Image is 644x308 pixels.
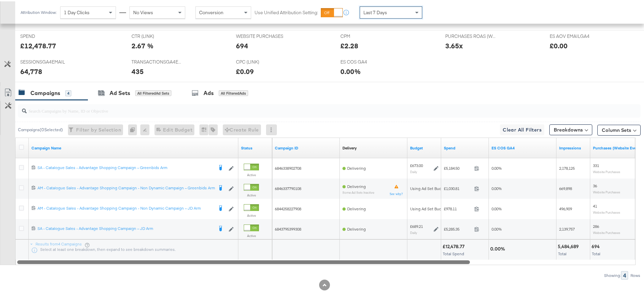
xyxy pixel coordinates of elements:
label: Active [244,212,259,216]
span: Total [558,250,567,255]
span: PURCHASES ROAS (WEBSITE EVENTS) [445,32,496,38]
button: Column Sets [597,123,641,134]
span: £978.11 [444,205,472,210]
div: 5,484,689 [558,242,581,248]
span: 0.00% [492,164,502,169]
sub: Daily [410,168,417,172]
div: 3.65x [445,40,463,49]
div: Campaigns ( 0 Selected) [18,125,63,132]
div: 0 [128,123,140,134]
span: TRANSACTIONSGA4EMAIL [132,57,182,64]
div: SA - Catalogue Sales - Advantage Shopping Campaign – Greenbids Arm [38,164,213,169]
div: Using Ad Set Budget [410,185,448,190]
span: Clear All Filters [503,124,542,133]
span: 6846338902708 [275,164,301,169]
span: 0.00% [492,205,502,210]
span: No Views [133,8,153,14]
a: The number of times your ad was served. On mobile apps an ad is counted as served the first time ... [559,144,588,149]
a: SA - Catalogue Sales - Advantage Shopping Campaign – JD Arm [38,224,213,231]
span: SPEND [20,32,71,38]
span: ES COS GA4 [340,57,391,64]
div: 694 [592,242,602,248]
span: 286 [593,222,599,228]
span: 0.00% [492,225,502,230]
a: Shows the current state of your Ad Campaign. [241,144,269,149]
sub: Website Purchases [593,189,620,193]
sub: Website Purchases [593,229,620,233]
span: CPM [340,32,391,38]
div: £0.09 [236,65,254,75]
div: 0.00% [490,244,507,251]
div: Campaigns [30,88,60,96]
a: Your campaign ID. [275,144,337,149]
div: 435 [132,65,144,75]
div: £2.28 [340,40,358,49]
div: 4 [621,270,628,278]
span: 6843795399308 [275,225,301,230]
div: SA - Catalogue Sales - Advantage Shopping Campaign – JD Arm [38,224,213,230]
span: Delivering [347,183,366,188]
a: AM - Catalogue Sales - Advantage Shopping Campaign - Non Dynamic Campaign – Greenbids Arm [38,184,213,191]
span: 6846337790108 [275,185,301,190]
div: £673.00 [410,162,423,167]
div: All Filtered Ad Sets [135,89,171,95]
span: Delivering [347,164,366,169]
div: All Filtered Ads [219,89,248,95]
label: Active [244,192,259,196]
span: 41 [593,202,597,207]
sub: Daily [410,229,417,233]
div: Rows [630,272,641,277]
sub: Website Purchases [593,168,620,172]
div: 0.00% [340,65,361,75]
button: Clear All Filters [500,123,544,134]
div: Showing: [604,272,621,277]
input: Search Campaigns by Name, ID or Objective [27,100,583,113]
a: The total amount spent to date. [444,144,486,149]
span: 331 [593,162,599,167]
label: Active [244,171,259,176]
button: Breakdowns [549,123,592,134]
span: 2,139,757 [559,225,575,230]
a: ES COS GA4 [492,144,554,149]
span: £1,030.81 [444,185,472,190]
div: 694 [236,40,248,49]
span: WEBSITE PURCHASES [236,32,287,38]
span: £5,285.35 [444,225,472,230]
span: £5,184.50 [444,164,472,169]
a: Your campaign name. [31,144,236,149]
a: AM - Catalogue Sales - Advantage Shopping Campaign - Non Dynamic Campaign – JD Arm [38,204,213,211]
sub: Website Purchases [593,209,620,213]
div: 4 [65,89,71,95]
div: AM - Catalogue Sales - Advantage Shopping Campaign - Non Dynamic Campaign – Greenbids Arm [38,184,213,189]
div: Delivery [342,144,357,149]
span: 0.00% [492,185,502,190]
span: Last 7 Days [363,8,387,14]
span: SESSIONSGA4EMAIL [20,57,71,64]
div: AM - Catalogue Sales - Advantage Shopping Campaign - Non Dynamic Campaign – JD Arm [38,204,213,210]
div: Attribution Window: [20,9,57,14]
span: 6844258227908 [275,205,301,210]
div: £0.00 [550,40,568,49]
div: 2.67 % [132,40,153,49]
span: 1 Day Clicks [64,8,90,14]
span: Delivering [347,205,366,210]
div: £689.21 [410,222,423,228]
div: Ad Sets [110,88,130,96]
sub: Some Ad Sets Inactive [342,189,374,193]
label: Use Unified Attribution Setting: [255,8,318,15]
div: Ads [204,88,214,96]
span: Total [592,250,600,255]
span: 2,178,125 [559,164,575,169]
div: £12,478.77 [20,40,56,49]
div: Using Ad Set Budget [410,205,448,210]
a: SA - Catalogue Sales - Advantage Shopping Campaign – Greenbids Arm [38,164,213,170]
div: 64,778 [20,65,42,75]
label: Active [244,232,259,237]
div: £12,478.77 [443,242,467,248]
span: CTR (LINK) [132,32,182,38]
span: 36 [593,182,597,187]
span: 496,909 [559,205,572,210]
span: ES AOV EMAILGA4 [550,32,600,38]
span: Conversion [199,8,223,14]
span: 669,898 [559,185,572,190]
